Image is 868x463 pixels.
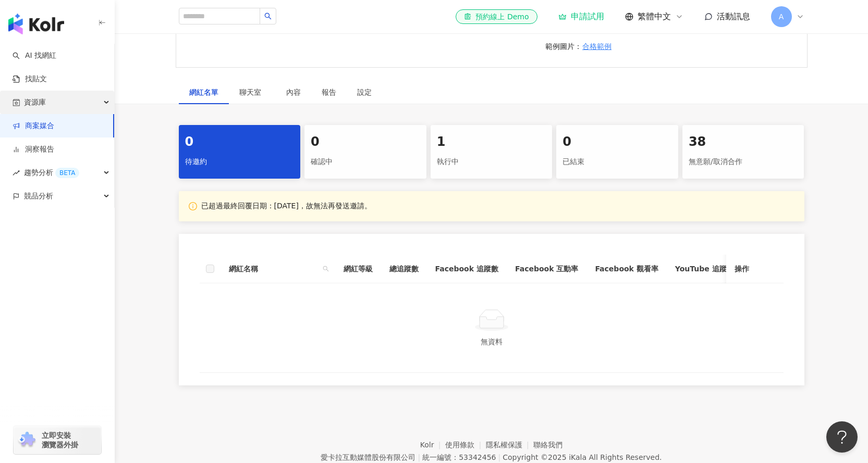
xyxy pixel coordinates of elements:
[437,153,546,171] div: 執行中
[229,263,319,274] span: 網紅名稱
[503,453,662,461] div: Copyright © 2025 All Rights Reserved.
[586,255,666,283] th: Facebook 觀看率
[422,453,496,461] div: 統一編號：53342456
[456,9,537,24] a: 預約線上 Demo
[187,201,199,212] span: info-circle
[13,51,56,61] a: searchAI 找網紅
[533,441,563,449] a: 聯絡我們
[321,453,415,461] div: 愛卡拉互動媒體股份有限公司
[185,153,295,171] div: 待邀約
[189,86,218,98] div: 網紅名單
[286,86,301,98] div: 內容
[24,184,53,208] span: 競品分析
[42,431,78,449] span: 立即安裝 瀏覽器外掛
[8,14,64,34] img: logo
[486,441,534,449] a: 隱私權保護
[563,153,672,171] div: 已結束
[13,169,20,177] span: rise
[13,144,54,155] a: 洞察報告
[322,86,336,98] div: 報告
[14,426,101,454] a: chrome extension立即安裝 瀏覽器外掛
[726,255,784,283] th: 操作
[689,153,798,171] div: 無意願/取消合作
[55,168,79,178] div: BETA
[24,91,46,114] span: 資源庫
[323,266,329,272] span: search
[381,255,427,283] th: 總追蹤數
[563,133,672,151] div: 0
[321,261,331,277] span: search
[357,86,372,98] div: 設定
[24,161,79,184] span: 趨勢分析
[464,11,529,22] div: 預約線上 Demo
[427,255,507,283] th: Facebook 追蹤數
[17,432,37,448] img: chrome extension
[264,12,272,20] span: search
[311,133,420,151] div: 0
[826,421,858,453] iframe: Help Scout Beacon - Open
[212,336,771,347] div: 無資料
[582,36,612,57] button: 合格範例
[498,453,500,461] span: |
[239,89,265,96] span: 聊天室
[569,453,586,461] a: iKala
[311,153,420,171] div: 確認中
[185,133,295,151] div: 0
[507,255,586,283] th: Facebook 互動率
[558,11,604,22] a: 申請試用
[437,133,546,151] div: 1
[667,255,742,283] th: YouTube 追蹤數
[638,11,671,22] span: 繁體中文
[582,42,612,51] span: 合格範例
[779,11,784,22] span: A
[13,121,54,131] a: 商案媒合
[420,441,445,449] a: Kolr
[689,133,798,151] div: 38
[545,36,777,57] p: 範例圖片：
[335,255,381,283] th: 網紅等級
[418,453,420,461] span: |
[717,11,750,21] span: 活動訊息
[13,74,47,84] a: 找貼文
[201,201,372,211] p: 已超過最終回覆日期：[DATE]，故無法再發送邀請。
[445,441,486,449] a: 使用條款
